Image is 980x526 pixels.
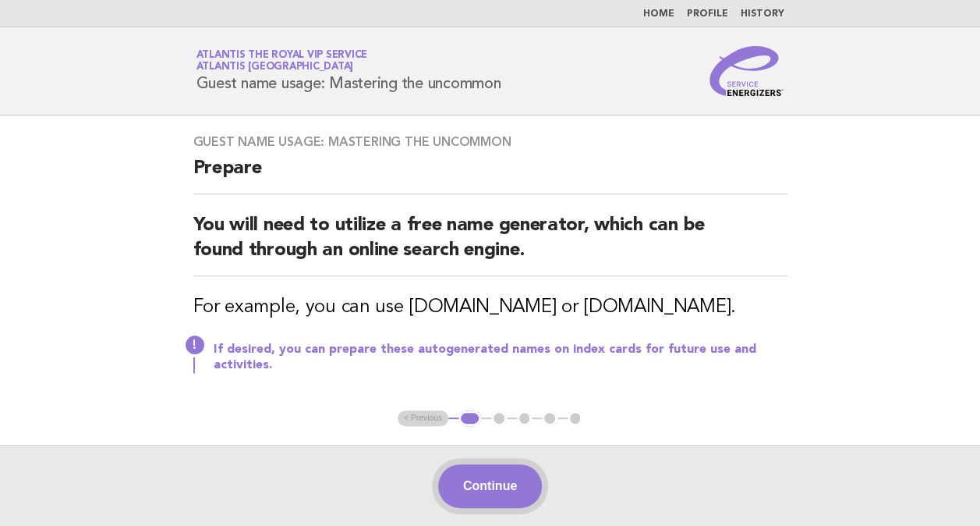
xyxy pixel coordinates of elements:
[196,50,368,72] a: Atlantis the Royal VIP ServiceAtlantis [GEOGRAPHIC_DATA]
[193,156,787,194] h2: Prepare
[193,134,787,150] h3: Guest name usage: Mastering the uncommon
[193,295,787,320] h3: For example, you can use [DOMAIN_NAME] or [DOMAIN_NAME].
[438,464,542,508] button: Continue
[214,342,787,373] p: If desired, you can prepare these autogenerated names on index cards for future use and activities.
[196,62,354,73] span: Atlantis [GEOGRAPHIC_DATA]
[643,9,674,19] a: Home
[687,9,728,19] a: Profile
[741,9,784,19] a: History
[458,410,481,426] button: 1
[193,213,787,276] h2: You will need to utilize a free name generator, which can be found through an online search engine.
[196,51,501,91] h1: Guest name usage: Mastering the uncommon
[709,46,784,96] img: Service Energizers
